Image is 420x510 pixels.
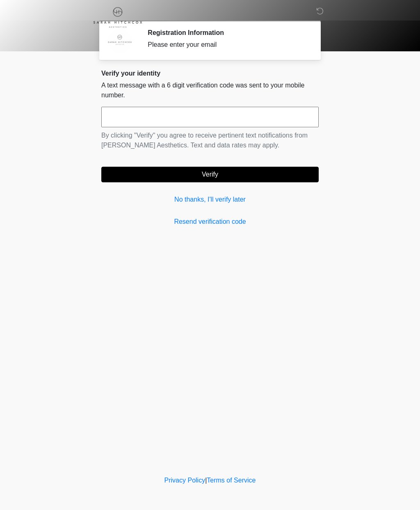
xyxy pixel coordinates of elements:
p: By clicking "Verify" you agree to receive pertinent text notifications from [PERSON_NAME] Aesthet... [101,131,319,150]
p: A text message with a 6 digit verification code was sent to your mobile number. [101,80,319,100]
div: Please enter your email [148,40,306,50]
a: No thanks, I'll verify later [101,195,319,204]
img: Sarah Hitchcox Aesthetics Logo [93,6,142,28]
a: | [205,477,207,484]
img: Agent Avatar [107,29,132,53]
a: Privacy Policy [164,477,205,484]
a: Terms of Service [207,477,256,484]
h2: Verify your identity [101,69,319,77]
button: Verify [101,167,319,182]
a: Resend verification code [101,217,319,227]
